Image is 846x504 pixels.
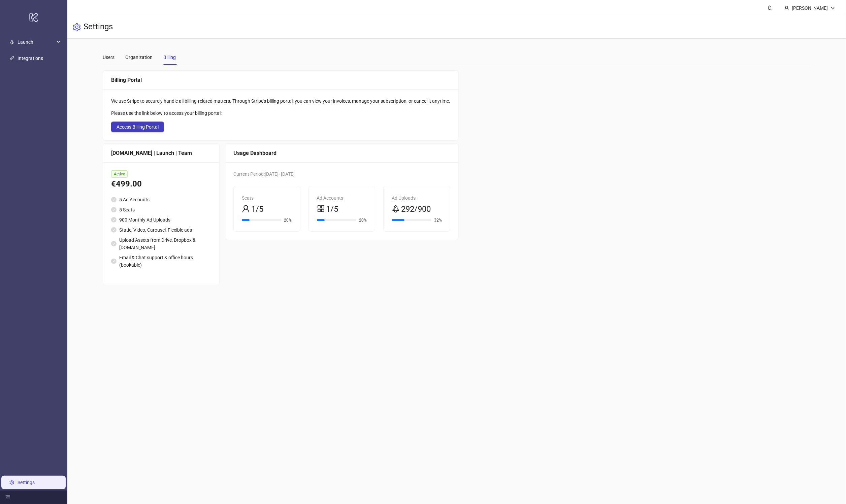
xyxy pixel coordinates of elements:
span: down [831,6,835,10]
div: Ad Accounts [317,194,367,202]
span: Launch [18,36,55,49]
div: We use Stripe to securely handle all billing-related matters. Through Stripe's billing portal, yo... [111,97,450,105]
a: Settings [18,480,35,485]
span: setting [73,23,81,31]
button: Access Billing Portal [111,122,164,132]
span: Active [111,170,128,178]
div: Seats [242,194,292,202]
span: check-circle [111,197,117,202]
div: Please use the link below to access your billing portal: [111,109,450,117]
li: 5 Ad Accounts [111,196,211,203]
span: bell [768,5,772,10]
span: 20% [359,218,367,222]
span: menu-fold [5,495,10,500]
span: 20% [284,218,292,222]
div: [DOMAIN_NAME] | Launch | Team [111,149,211,157]
span: rocket [9,40,14,45]
div: Users [103,54,115,61]
div: Billing Portal [111,76,450,84]
span: user [242,205,250,213]
div: €499.00 [111,178,211,191]
li: Email & Chat support & office hours (bookable) [111,254,211,269]
span: 32% [434,218,442,222]
span: Access Billing Portal [117,124,159,130]
li: Static, Video, Carousel, Flexible ads [111,226,211,234]
span: 1/5 [326,203,338,216]
span: check-circle [111,217,117,223]
span: user [784,6,789,10]
div: Organization [125,54,153,61]
li: Upload Assets from Drive, Dropbox & [DOMAIN_NAME] [111,236,211,251]
span: check-circle [111,259,117,264]
span: appstore [317,205,325,213]
div: Ad Uploads [392,194,442,202]
h3: Settings [84,22,113,33]
span: rocket [392,205,400,213]
span: check-circle [111,227,117,233]
a: Integrations [18,56,43,61]
li: 5 Seats [111,206,211,213]
li: 900 Monthly Ad Uploads [111,216,211,224]
span: check-circle [111,241,117,246]
span: check-circle [111,207,117,212]
span: 1/5 [251,203,263,216]
span: Current Period: [DATE] - [DATE] [233,171,295,177]
div: [PERSON_NAME] [789,4,831,12]
div: Usage Dashboard [233,149,450,157]
span: 292/900 [401,203,431,216]
div: Billing [163,54,176,61]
